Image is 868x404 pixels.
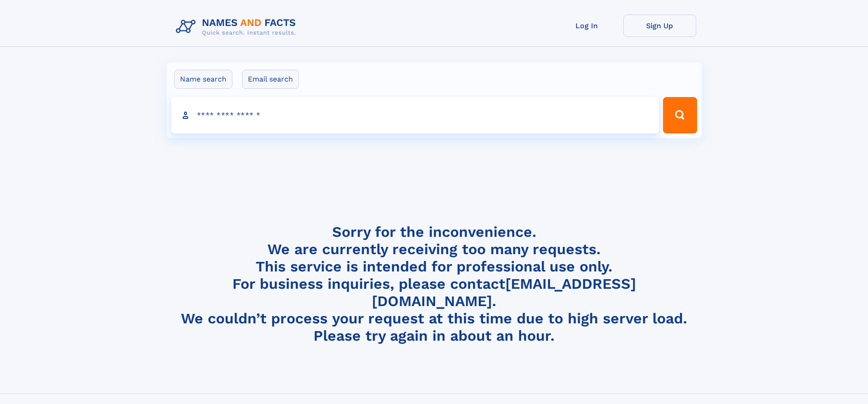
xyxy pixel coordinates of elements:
[242,70,299,89] label: Email search
[663,97,697,133] button: Search Button
[171,97,659,133] input: search input
[550,15,623,37] a: Log In
[172,15,303,39] img: Logo Names and Facts
[372,275,636,310] a: [EMAIL_ADDRESS][DOMAIN_NAME]
[172,223,696,345] h4: Sorry for the inconvenience. We are currently receiving too many requests. This service is intend...
[174,70,232,89] label: Name search
[623,15,696,37] a: Sign Up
